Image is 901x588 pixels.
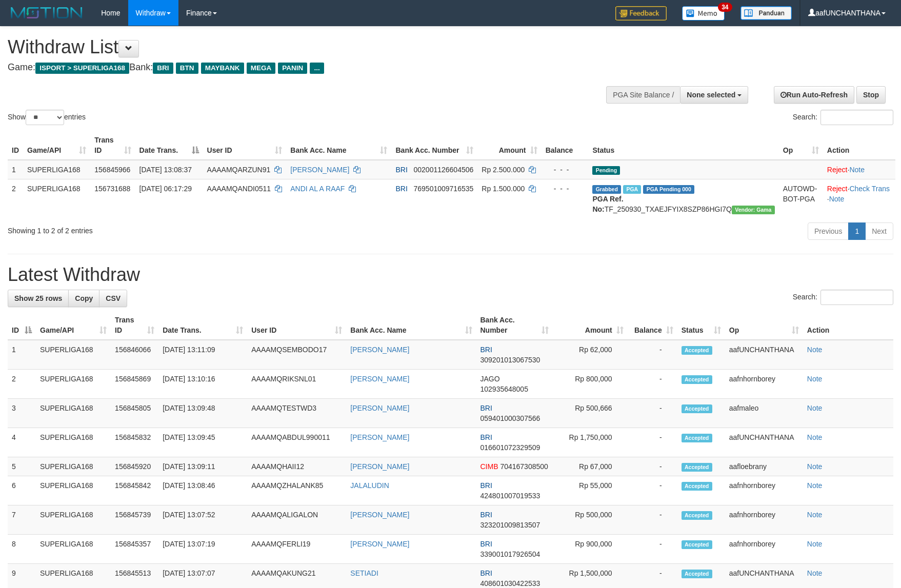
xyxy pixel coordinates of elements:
[8,428,36,457] td: 4
[350,462,409,471] a: [PERSON_NAME]
[779,179,823,218] td: AUTOWD-BOT-PGA
[725,457,803,476] td: aafloebrany
[682,375,712,384] span: Accepted
[793,290,893,305] label: Search:
[480,414,540,422] span: Copy 059401000307566 to clipboard
[290,166,349,174] a: [PERSON_NAME]
[247,428,346,457] td: AAAAMQABDUL990011
[849,185,890,193] a: Check Trans
[480,492,540,500] span: Copy 424801007019533 to clipboard
[414,166,474,174] span: Copy 002001126604506 to clipboard
[480,521,540,529] span: Copy 323201009813507 to clipboard
[36,399,111,428] td: SUPERLIGA168
[8,457,36,476] td: 5
[725,311,803,340] th: Op: activate to sort column ascending
[480,346,492,354] span: BRI
[725,428,803,457] td: aafUNCHANTHANA
[14,294,62,302] span: Show 25 rows
[628,457,677,476] td: -
[139,185,192,193] span: [DATE] 06:17:29
[623,185,641,194] span: Marked by aafromsomean
[36,340,111,370] td: SUPERLIGA168
[682,346,712,355] span: Accepted
[546,165,585,175] div: - - -
[628,311,677,340] th: Balance: activate to sort column ascending
[823,160,895,179] td: ·
[680,86,748,104] button: None selected
[8,311,36,340] th: ID: activate to sort column descending
[779,131,823,160] th: Op: activate to sort column ascending
[247,370,346,399] td: AAAAMQRIKSNL01
[807,375,823,383] a: Note
[247,340,346,370] td: AAAAMQSEMBODO17
[158,505,247,535] td: [DATE] 13:07:52
[823,179,895,218] td: · ·
[682,540,712,549] span: Accepted
[36,457,111,476] td: SUPERLIGA168
[36,311,111,340] th: Game/API: activate to sort column ascending
[542,131,589,160] th: Balance
[23,179,90,218] td: SUPERLIGA168
[480,433,492,441] span: BRI
[682,570,712,578] span: Accepted
[111,535,158,564] td: 156845357
[628,340,677,370] td: -
[36,476,111,505] td: SUPERLIGA168
[480,481,492,490] span: BRI
[725,535,803,564] td: aafnhornborey
[8,265,893,285] h1: Latest Withdraw
[158,476,247,505] td: [DATE] 13:08:46
[725,399,803,428] td: aafmaleo
[8,370,36,399] td: 2
[808,222,849,240] a: Previous
[247,505,346,535] td: AAAAMQALIGALON
[8,5,86,21] img: MOTION_logo.png
[247,399,346,428] td: AAAAMQTESTWD3
[682,404,712,413] span: Accepted
[682,482,712,491] span: Accepted
[247,311,346,340] th: User ID: activate to sort column ascending
[201,63,244,74] span: MAYBANK
[99,290,127,307] a: CSV
[8,535,36,564] td: 8
[158,340,247,370] td: [DATE] 13:11:09
[247,535,346,564] td: AAAAMQFERLI19
[553,370,628,399] td: Rp 800,000
[75,294,93,302] span: Copy
[8,505,36,535] td: 7
[682,463,712,472] span: Accepted
[111,476,158,505] td: 156845842
[553,311,628,340] th: Amount: activate to sort column ascending
[8,63,590,73] h4: Game: Bank:
[553,457,628,476] td: Rp 67,000
[350,433,409,441] a: [PERSON_NAME]
[848,222,866,240] a: 1
[553,505,628,535] td: Rp 500,000
[395,166,407,174] span: BRI
[807,481,823,490] a: Note
[480,569,492,577] span: BRI
[687,91,735,99] span: None selected
[8,110,86,125] label: Show entries
[247,457,346,476] td: AAAAMQHAII12
[477,131,541,160] th: Amount: activate to sort column ascending
[829,195,845,203] a: Note
[176,63,198,74] span: BTN
[807,569,823,577] a: Note
[615,6,667,21] img: Feedback.jpg
[290,185,345,193] a: ANDI AL A RAAF
[803,311,893,340] th: Action
[628,535,677,564] td: -
[546,184,585,194] div: - - -
[90,131,135,160] th: Trans ID: activate to sort column ascending
[391,131,477,160] th: Bank Acc. Number: activate to sort column ascending
[350,375,409,383] a: [PERSON_NAME]
[414,185,474,193] span: Copy 769501009716535 to clipboard
[480,404,492,412] span: BRI
[8,399,36,428] td: 3
[26,110,64,125] select: Showentries
[111,311,158,340] th: Trans ID: activate to sort column ascending
[849,166,865,174] a: Note
[476,311,553,340] th: Bank Acc. Number: activate to sort column ascending
[592,166,620,175] span: Pending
